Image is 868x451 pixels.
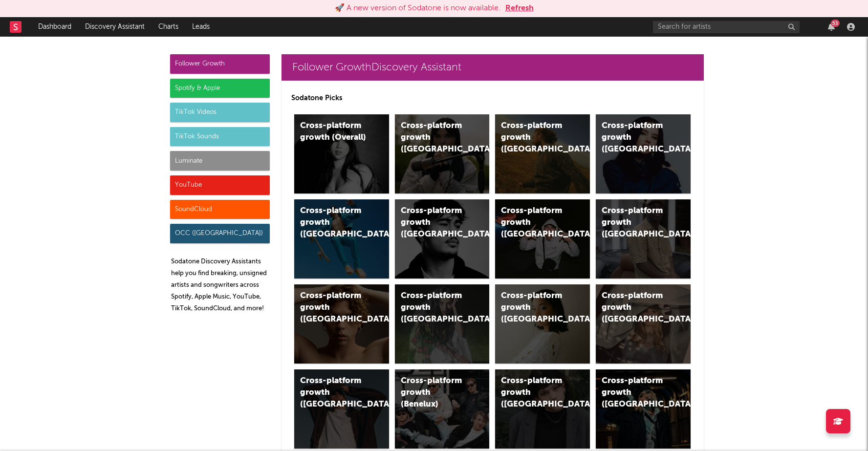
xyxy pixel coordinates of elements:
div: Cross-platform growth ([GEOGRAPHIC_DATA]) [501,290,567,325]
div: 53 [831,20,840,27]
a: Cross-platform growth ([GEOGRAPHIC_DATA]) [294,369,389,449]
div: Cross-platform growth ([GEOGRAPHIC_DATA]/GSA) [501,205,567,240]
a: Dashboard [31,17,78,37]
a: Cross-platform growth ([GEOGRAPHIC_DATA]) [495,114,590,193]
button: 53 [828,23,835,31]
a: Leads [185,17,217,37]
div: Cross-platform growth ([GEOGRAPHIC_DATA]) [602,375,668,410]
a: Cross-platform growth ([GEOGRAPHIC_DATA]) [495,284,590,364]
a: Cross-platform growth ([GEOGRAPHIC_DATA]) [596,284,691,364]
a: Cross-platform growth ([GEOGRAPHIC_DATA]) [294,199,389,279]
div: Cross-platform growth ([GEOGRAPHIC_DATA]) [401,120,467,155]
a: Discovery Assistant [78,17,152,37]
a: Cross-platform growth ([GEOGRAPHIC_DATA]) [596,369,691,449]
a: Cross-platform growth ([GEOGRAPHIC_DATA]) [596,114,691,193]
input: Search for artists [653,21,800,33]
div: Cross-platform growth ([GEOGRAPHIC_DATA]) [602,120,668,155]
p: Sodatone Picks [291,92,694,104]
div: Cross-platform growth ([GEOGRAPHIC_DATA]) [602,205,668,240]
div: YouTube [170,175,270,195]
div: Cross-platform growth ([GEOGRAPHIC_DATA]) [300,375,367,410]
div: Cross-platform growth ([GEOGRAPHIC_DATA]) [300,205,367,240]
div: Cross-platform growth ([GEOGRAPHIC_DATA]) [501,120,567,155]
a: Follower GrowthDiscovery Assistant [282,54,704,81]
div: Spotify & Apple [170,79,270,98]
a: Cross-platform growth ([GEOGRAPHIC_DATA]) [596,199,691,279]
div: Luminate [170,151,270,171]
p: Sodatone Discovery Assistants help you find breaking, unsigned artists and songwriters across Spo... [171,256,270,315]
a: Cross-platform growth ([GEOGRAPHIC_DATA]) [395,199,490,279]
a: Cross-platform growth (Overall) [294,114,389,193]
div: Cross-platform growth ([GEOGRAPHIC_DATA]) [401,290,467,325]
div: TikTok Videos [170,103,270,122]
div: Cross-platform growth ([GEOGRAPHIC_DATA]) [501,375,567,410]
div: SoundCloud [170,200,270,219]
div: Cross-platform growth (Overall) [300,120,367,144]
button: Refresh [505,2,534,14]
div: Cross-platform growth ([GEOGRAPHIC_DATA]) [602,290,668,325]
div: Cross-platform growth ([GEOGRAPHIC_DATA]) [300,290,367,325]
div: TikTok Sounds [170,127,270,147]
a: Charts [152,17,185,37]
a: Cross-platform growth ([GEOGRAPHIC_DATA]/GSA) [495,199,590,279]
div: 🚀 A new version of Sodatone is now available. [335,2,500,14]
a: Cross-platform growth ([GEOGRAPHIC_DATA]) [395,114,490,193]
a: Cross-platform growth ([GEOGRAPHIC_DATA]) [395,284,490,364]
a: Cross-platform growth ([GEOGRAPHIC_DATA]) [495,369,590,449]
div: OCC ([GEOGRAPHIC_DATA]) [170,224,270,243]
div: Follower Growth [170,54,270,74]
div: Cross-platform growth ([GEOGRAPHIC_DATA]) [401,205,467,240]
a: Cross-platform growth (Benelux) [395,369,490,449]
a: Cross-platform growth ([GEOGRAPHIC_DATA]) [294,284,389,364]
div: Cross-platform growth (Benelux) [401,375,467,410]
